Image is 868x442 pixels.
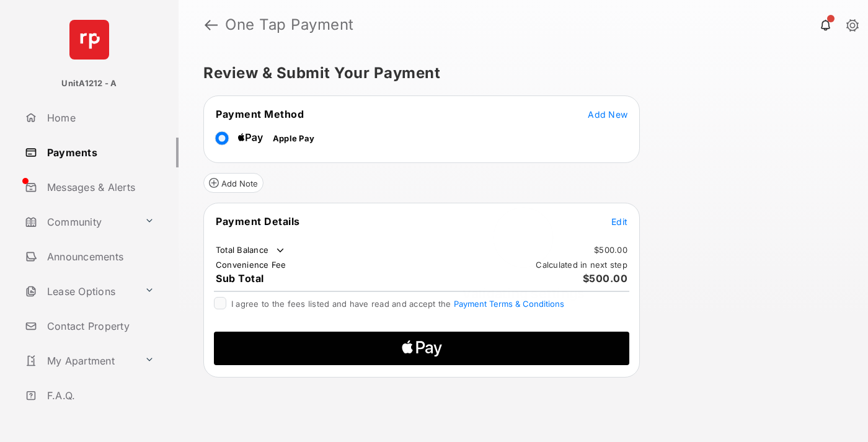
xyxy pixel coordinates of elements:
[20,207,139,237] a: Community
[20,172,179,202] a: Messages & Alerts
[20,381,179,410] a: F.A.Q.
[20,276,139,306] a: Lease Options
[69,20,109,60] img: svg+xml;base64,PHN2ZyB4bWxucz0iaHR0cDovL3d3dy53My5vcmcvMjAwMC9zdmciIHdpZHRoPSI2NCIgaGVpZ2h0PSI2NC...
[20,103,179,133] a: Home
[225,17,354,32] strong: One Tap Payment
[462,286,585,301] span: Validating settings
[61,77,117,90] p: UnitA1212 - A
[20,346,139,376] a: My Apartment
[20,138,179,167] a: Payments
[20,242,179,272] a: Announcements
[20,311,179,341] a: Contact Property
